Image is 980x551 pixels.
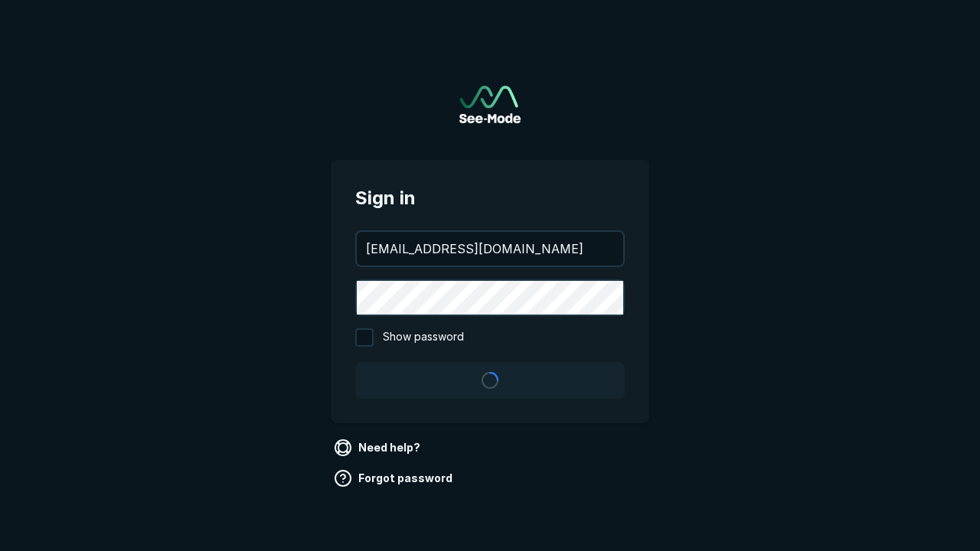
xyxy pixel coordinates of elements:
a: Go to sign in [459,86,521,123]
span: Show password [383,328,464,347]
a: Need help? [331,435,426,460]
input: your@email.com [357,232,623,266]
span: Sign in [355,184,625,212]
a: Forgot password [331,466,459,491]
img: See-Mode Logo [459,86,521,123]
